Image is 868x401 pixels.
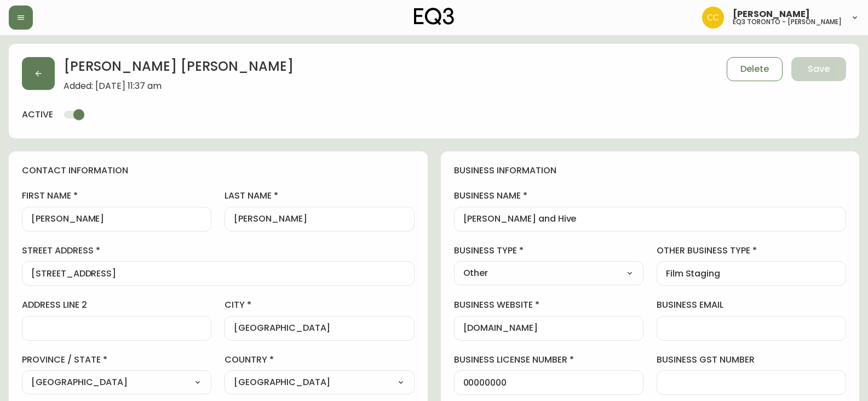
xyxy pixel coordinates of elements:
label: last name [225,190,414,202]
input: https://www.designshop.com [463,323,634,334]
label: first name [22,190,211,202]
label: business name [454,190,847,202]
label: country [225,354,414,366]
h4: contact information [22,165,415,177]
h5: eq3 toronto - [PERSON_NAME] [733,19,842,25]
label: business website [454,299,643,311]
span: [PERSON_NAME] [733,10,810,19]
label: city [225,299,414,311]
span: Delete [740,63,769,75]
label: province / state [22,354,211,366]
h2: [PERSON_NAME] [PERSON_NAME] [64,57,294,81]
label: address line 2 [22,299,211,311]
img: ec7176bad513007d25397993f68ebbfb [702,7,724,29]
h4: active [22,109,53,121]
label: business gst number [657,354,846,366]
span: Added: [DATE] 11:37 am [64,81,294,91]
label: business license number [454,354,643,366]
label: street address [22,245,415,257]
button: Delete [727,57,783,81]
img: logo [414,8,455,25]
label: business email [657,299,846,311]
h4: business information [454,165,847,177]
label: business type [454,245,643,257]
label: other business type [657,245,846,257]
